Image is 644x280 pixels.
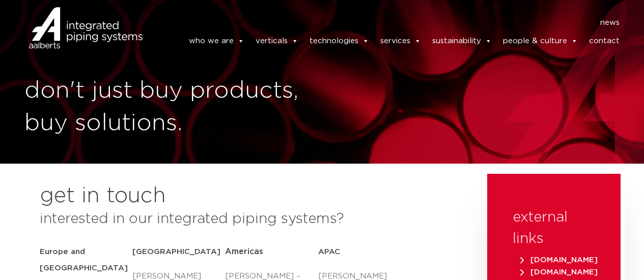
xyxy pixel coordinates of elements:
[520,256,598,264] span: [DOMAIN_NAME]
[24,75,317,140] h1: don't just buy products, buy solutions.
[518,268,600,276] a: [DOMAIN_NAME]
[310,31,369,51] a: technologies
[513,207,595,250] h3: external links
[432,31,492,51] a: sustainability
[158,15,620,31] nav: Menu
[40,248,128,272] strong: Europe and [GEOGRAPHIC_DATA]
[503,31,578,51] a: people & culture
[318,244,411,260] h5: APAC
[589,31,620,51] a: contact
[40,208,462,230] h3: interested in our integrated piping systems?
[600,15,620,31] a: news
[132,244,225,260] h5: [GEOGRAPHIC_DATA]
[520,268,598,276] span: [DOMAIN_NAME]
[225,247,263,256] span: Americas
[518,256,600,264] a: [DOMAIN_NAME]
[256,31,298,51] a: verticals
[380,31,421,51] a: services
[189,31,244,51] a: who we are
[40,184,166,208] h2: get in touch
